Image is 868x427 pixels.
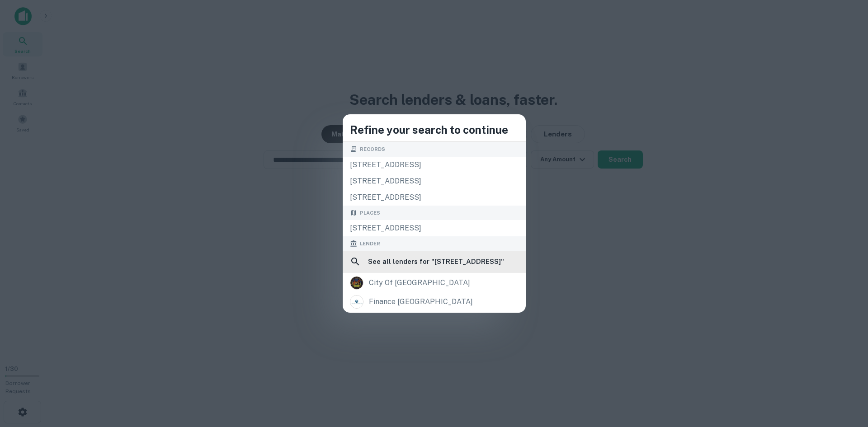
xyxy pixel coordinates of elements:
h4: Refine your search to continue [350,122,519,138]
div: [STREET_ADDRESS] [343,157,526,173]
div: [STREET_ADDRESS] [343,173,526,189]
span: Lender [360,240,380,248]
span: Places [360,209,380,217]
iframe: Chat Widget [823,355,868,398]
div: city of [GEOGRAPHIC_DATA] [369,276,470,290]
h6: See all lenders for " [STREET_ADDRESS] " [368,256,504,267]
div: [STREET_ADDRESS] [343,189,526,206]
a: new orleans redevelopment authority [343,311,526,330]
a: city of [GEOGRAPHIC_DATA] [343,273,526,292]
div: finance [GEOGRAPHIC_DATA] [369,295,473,309]
span: Records [360,145,385,153]
img: picture [350,296,363,308]
img: picture [350,277,363,289]
a: finance [GEOGRAPHIC_DATA] [343,292,526,311]
div: [STREET_ADDRESS] [343,220,526,236]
